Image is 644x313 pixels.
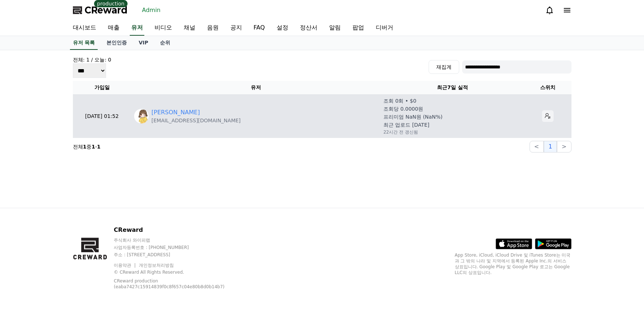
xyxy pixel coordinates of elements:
a: FAQ [248,20,271,36]
span: CReward [85,4,128,16]
a: Home [2,231,48,249]
span: Home [19,242,31,247]
a: 대시보드 [67,20,102,36]
span: Messages [61,242,82,248]
th: 스위치 [524,81,571,94]
a: VIP [133,36,154,50]
p: CReward production (eaba7427c15914839f0c8f657c04e80b8d0b14b7) [114,278,230,290]
span: Settings [108,242,126,247]
button: 1 [544,141,557,152]
p: 주식회사 와이피랩 [114,237,242,243]
a: 이용약관 [114,263,137,268]
p: 프리미엄 NaN원 (NaN%) [383,113,442,120]
th: 가입일 [73,81,131,94]
a: 유저 [130,20,144,36]
a: 개인정보처리방침 [139,263,174,268]
p: 22시간 전 갱신됨 [383,129,418,135]
a: 공지 [225,20,248,36]
p: CReward [114,226,242,234]
th: 최근7일 실적 [380,81,524,94]
p: App Store, iCloud, iCloud Drive 및 iTunes Store는 미국과 그 밖의 나라 및 지역에서 등록된 Apple Inc.의 서비스 상표입니다. Goo... [455,252,571,276]
p: 조회 0회 • $0 [383,97,416,104]
a: Admin [139,4,164,16]
h4: 전체: 1 / 오늘: 0 [73,56,112,63]
p: 최근 업로드 [DATE] [383,121,429,128]
a: 정산서 [294,20,323,36]
p: © CReward All Rights Reserved. [114,269,242,275]
img: https://lh3.googleusercontent.com/a/ACg8ocKjx5B5ebL6zPSJVCdCqqlGYZVqoTnYtEPS8Gx7WjACjzbKqRbe=s96-c [134,109,149,123]
a: 순위 [154,36,176,50]
strong: 1 [97,144,101,150]
a: 알림 [323,20,347,36]
button: < [530,141,544,152]
a: Messages [48,231,94,249]
p: 조회당 0.0000원 [383,105,423,112]
a: 본인인증 [101,36,133,50]
th: 유저 [131,81,380,94]
button: > [557,141,571,152]
a: 매출 [102,20,125,36]
p: [EMAIL_ADDRESS][DOMAIN_NAME] [152,117,241,124]
a: 비디오 [149,20,178,36]
p: [DATE] 01:52 [76,112,128,120]
a: 채널 [178,20,201,36]
strong: 1 [83,144,87,150]
a: CReward [73,4,128,16]
a: 설정 [271,20,294,36]
button: 재집계 [429,60,459,74]
a: Settings [94,231,140,249]
a: 음원 [201,20,225,36]
p: 전체 중 - [73,143,101,150]
a: 유저 목록 [70,36,98,50]
p: 주소 : [STREET_ADDRESS] [114,252,242,258]
strong: 1 [91,144,95,150]
p: 사업자등록번호 : [PHONE_NUMBER] [114,245,242,250]
a: 디버거 [370,20,399,36]
a: [PERSON_NAME] [152,108,200,117]
a: 팝업 [347,20,370,36]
